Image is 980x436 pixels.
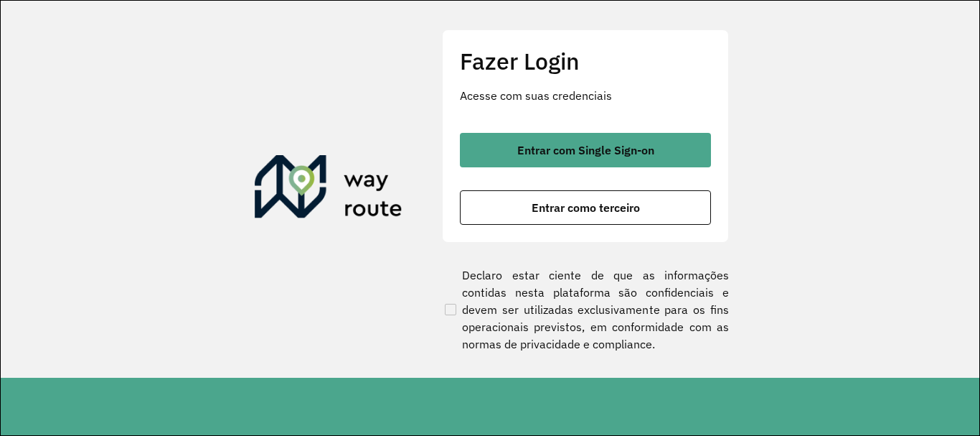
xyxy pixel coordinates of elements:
span: Entrar como terceiro [532,202,640,213]
p: Acesse com suas credenciais [460,87,711,104]
img: Roteirizador AmbevTech [255,155,402,224]
button: button [460,190,711,225]
label: Declaro estar ciente de que as informações contidas nesta plataforma são confidenciais e devem se... [442,266,729,353]
button: button [460,133,711,167]
h2: Fazer Login [460,47,711,75]
span: Entrar com Single Sign-on [517,144,654,156]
